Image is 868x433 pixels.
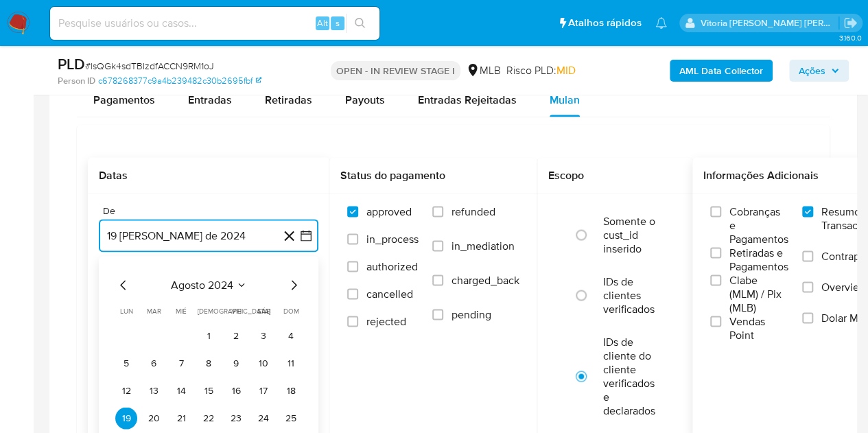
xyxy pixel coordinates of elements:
[679,60,763,82] b: AML Data Collector
[58,53,85,75] b: PLD
[336,16,340,30] span: s
[506,63,576,78] span: Risco PLD:
[701,16,839,30] p: vitoria.caldeira@mercadolivre.com
[655,17,667,29] a: Notificações
[331,61,460,80] p: OPEN - IN REVIEW STAGE I
[58,75,95,87] b: Person ID
[568,16,642,30] span: Atalhos rápidos
[670,60,773,82] button: AML Data Collector
[98,75,261,87] a: c678268377c9a4b239482c30b2695fbf
[317,16,328,30] span: Alt
[838,32,861,43] span: 3.160.0
[85,59,214,73] span: # lsQGk4sdTBIzdfACCN9RM1oJ
[346,14,374,33] button: search-icon
[50,14,379,32] input: Pesquise usuários ou casos...
[799,60,825,82] span: Ações
[466,63,501,78] div: MLB
[789,60,849,82] button: Ações
[556,62,576,78] span: MID
[843,16,858,30] a: Sair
